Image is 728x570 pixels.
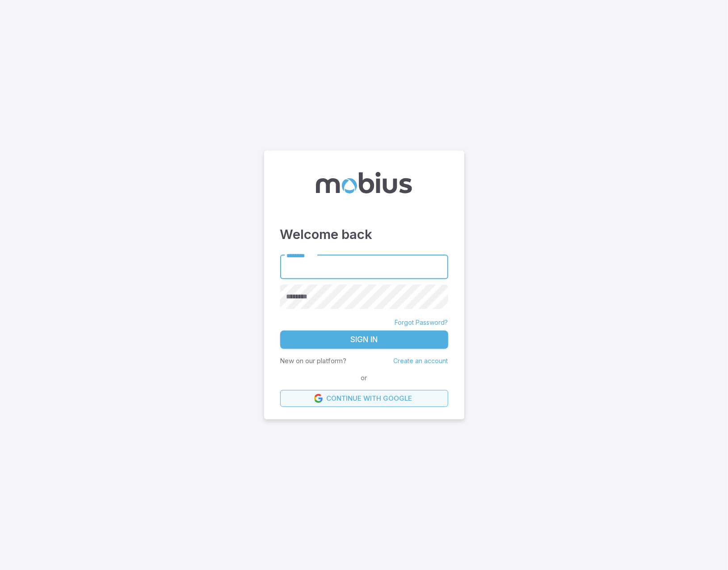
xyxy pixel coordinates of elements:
[280,225,448,244] h3: Welcome back
[280,356,347,366] p: New on our platform?
[359,373,370,383] span: or
[280,390,448,407] a: Continue with Google
[394,357,448,365] a: Create an account
[280,331,448,349] button: Sign In
[395,318,448,327] a: Forgot Password?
